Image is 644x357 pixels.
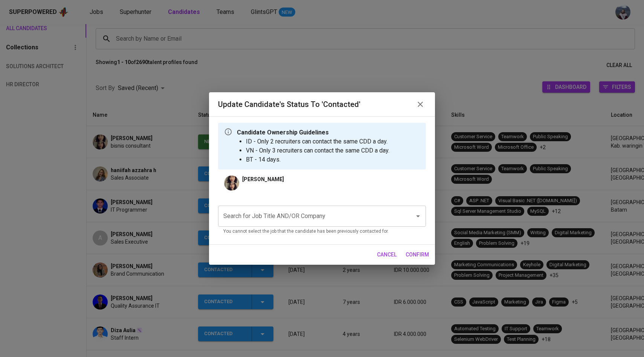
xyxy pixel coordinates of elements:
span: cancel [377,250,397,259]
button: confirm [403,248,432,262]
p: Candidate Ownership Guidelines [237,128,389,137]
p: [PERSON_NAME] [242,175,284,183]
h6: Update Candidate's Status to 'Contacted' [218,98,360,110]
button: cancel [374,248,400,262]
span: confirm [406,250,429,259]
p: You cannot select the job that the candidate has been previously contacted for. [223,228,421,235]
button: Open [413,211,423,221]
li: BT - 14 days. [246,155,389,164]
img: 4db047482fe550a0edc5e675c062dbe8.jpg [224,175,239,191]
li: ID - Only 2 recruiters can contact the same CDD a day. [246,137,389,146]
li: VN - Only 3 recruiters can contact the same CDD a day. [246,146,389,155]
